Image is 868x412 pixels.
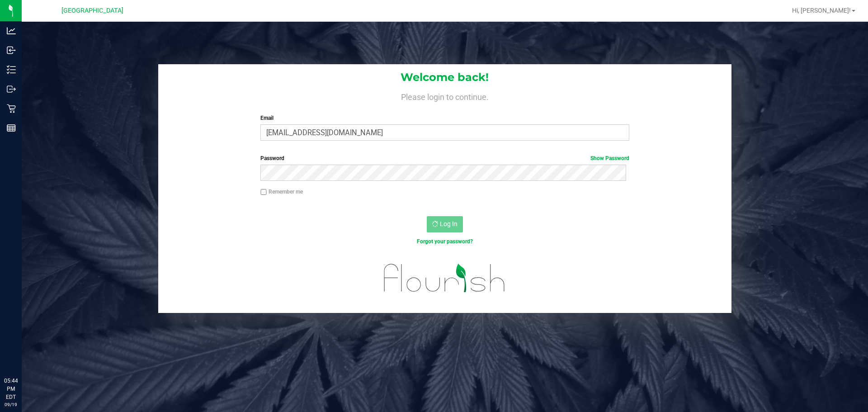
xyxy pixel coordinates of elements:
[7,104,16,113] inline-svg: Retail
[7,26,16,35] inline-svg: Analytics
[373,255,516,301] img: flourish_logo.svg
[4,401,18,408] p: 09/19
[427,216,463,232] button: Log In
[158,90,731,101] h4: Please login to continue.
[7,65,16,74] inline-svg: Inventory
[260,188,303,196] label: Remember me
[792,7,851,14] span: Hi, [PERSON_NAME]!
[260,189,267,195] input: Remember me
[7,85,16,94] inline-svg: Outbound
[260,155,284,161] span: Password
[7,46,16,55] inline-svg: Inbound
[61,7,123,14] span: [GEOGRAPHIC_DATA]
[417,238,473,245] a: Forgot your password?
[260,114,629,122] label: Email
[440,220,458,227] span: Log In
[4,377,18,401] p: 05:44 PM EDT
[158,71,731,83] h1: Welcome back!
[7,123,16,133] inline-svg: Reports
[590,155,629,161] a: Show Password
